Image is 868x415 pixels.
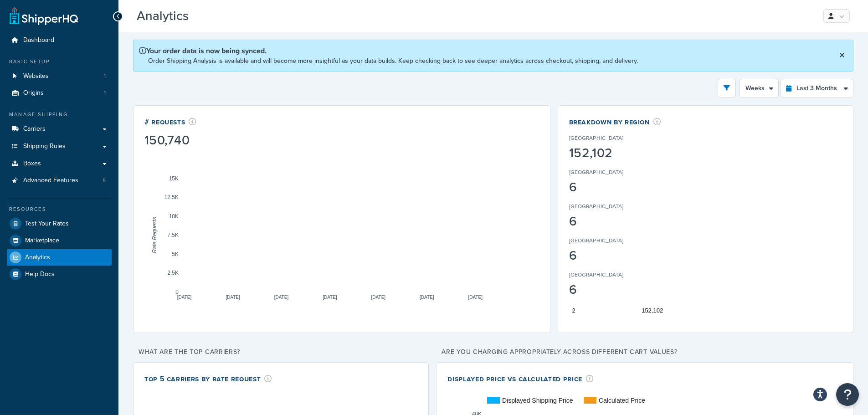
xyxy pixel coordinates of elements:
p: [GEOGRAPHIC_DATA] [569,168,624,176]
p: Are you charging appropriately across different cart values? [436,346,853,359]
a: Help Docs [7,266,112,282]
text: [DATE] [274,294,289,299]
h3: Analytics [137,9,808,23]
text: Calculated Price [599,397,645,404]
a: Marketplace [7,232,112,249]
a: Carriers [7,121,112,138]
text: 10K [169,213,179,219]
text: 12.5K [164,194,179,200]
li: Origins [7,85,112,102]
span: 1 [104,72,106,80]
div: Displayed Price vs Calculated Price [447,374,593,384]
text: [DATE] [226,294,240,299]
span: Boxes [23,160,41,168]
a: Advanced Features5 [7,172,112,189]
span: Test Your Rates [25,220,69,228]
a: Origins1 [7,85,112,102]
text: 5K [172,251,179,257]
text: Displayed Shipping Price [502,397,573,404]
span: Websites [23,72,49,80]
a: Websites1 [7,68,112,85]
text: [DATE] [468,294,483,299]
button: Open Resource Center [836,383,859,406]
text: 0 [175,288,179,295]
div: Manage Shipping [7,111,112,118]
a: Test Your Rates [7,215,112,232]
text: Rate Requests [151,217,158,253]
p: Your order data is now being synced. [139,46,638,56]
span: Marketplace [25,237,59,245]
svg: A chart. [569,146,842,319]
div: Top 5 Carriers by Rate Request [144,374,272,384]
span: Help Docs [25,271,55,278]
text: 15K [169,175,179,181]
div: Resources [7,205,112,213]
p: What are the top carriers? [133,346,429,359]
span: 1 [104,89,106,97]
div: 6 [569,181,652,194]
div: # Requests [144,117,196,127]
div: 6 [569,249,652,262]
a: Boxes [7,155,112,172]
a: Analytics [7,249,112,266]
div: Breakdown by Region [569,117,661,127]
span: Origins [23,89,44,97]
li: Advanced Features [7,172,112,189]
span: Beta [191,12,222,23]
span: Analytics [25,254,50,261]
text: [DATE] [371,294,386,299]
li: Websites [7,68,112,85]
span: Advanced Features [23,177,78,184]
span: Shipping Rules [23,143,66,150]
div: 152,102 [569,147,652,159]
span: 5 [103,177,106,184]
text: 2.5K [167,270,179,276]
div: 6 [569,215,652,228]
text: 2 [572,307,575,314]
text: 7.5K [167,232,179,238]
button: open filter drawer [718,79,736,98]
text: [DATE] [177,294,192,299]
span: Dashboard [23,36,54,44]
text: [DATE] [420,294,434,299]
a: Shipping Rules [7,138,112,155]
p: [GEOGRAPHIC_DATA] [569,236,624,245]
p: [GEOGRAPHIC_DATA] [569,134,624,142]
div: Basic Setup [7,58,112,66]
text: 152,102 [642,307,663,314]
p: [GEOGRAPHIC_DATA] [569,202,624,210]
text: [DATE] [323,294,337,299]
span: Carriers [23,125,46,133]
a: Dashboard [7,32,112,49]
svg: A chart. [144,149,539,322]
p: [GEOGRAPHIC_DATA] [569,271,624,279]
div: 150,740 [144,134,196,147]
p: Order Shipping Analysis is available and will become more insightful as your data builds. Keep ch... [148,56,638,66]
div: 6 [569,283,652,296]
